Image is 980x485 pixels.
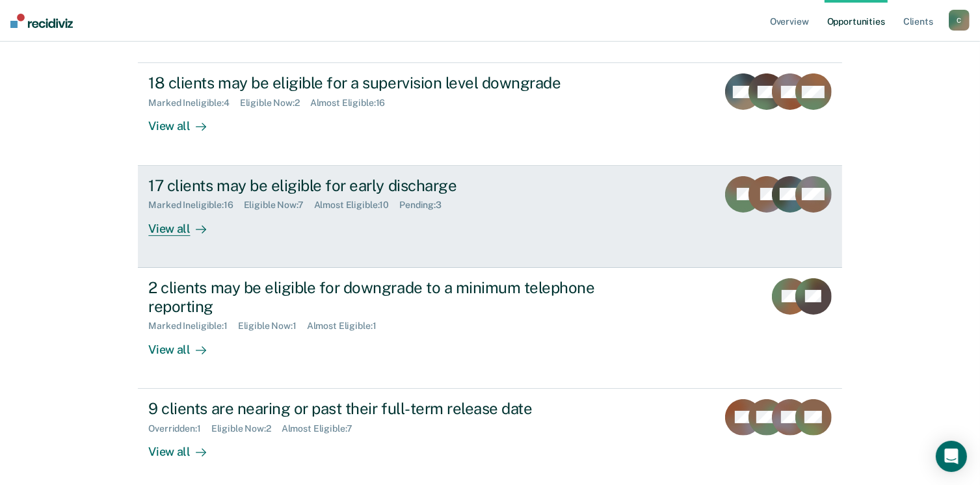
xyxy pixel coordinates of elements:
div: View all [148,332,221,357]
div: 9 clients are nearing or past their full-term release date [148,399,605,418]
div: Almost Eligible : 16 [310,98,396,109]
div: Overridden : 1 [148,423,211,434]
div: Eligible Now : 2 [211,423,282,434]
a: 18 clients may be eligible for a supervision level downgradeMarked Ineligible:4Eligible Now:2Almo... [138,62,841,165]
button: C [949,10,970,31]
img: Recidiviz [10,14,73,28]
div: 2 clients may be eligible for downgrade to a minimum telephone reporting [148,278,605,316]
div: Eligible Now : 2 [240,98,310,109]
div: Open Intercom Messenger [936,441,967,472]
div: Eligible Now : 7 [244,200,314,211]
div: Pending : 3 [399,200,452,211]
div: 17 clients may be eligible for early discharge [148,176,605,195]
div: Almost Eligible : 7 [282,423,363,434]
div: View all [148,434,221,459]
a: 17 clients may be eligible for early dischargeMarked Ineligible:16Eligible Now:7Almost Eligible:1... [138,166,841,268]
div: View all [148,211,221,236]
div: Almost Eligible : 1 [307,321,387,332]
div: Marked Ineligible : 16 [148,200,243,211]
div: Marked Ineligible : 4 [148,98,239,109]
div: Marked Ineligible : 1 [148,321,237,332]
a: 2 clients may be eligible for downgrade to a minimum telephone reportingMarked Ineligible:1Eligib... [138,268,841,389]
div: View all [148,109,221,134]
div: Almost Eligible : 10 [314,200,400,211]
div: Eligible Now : 1 [238,321,307,332]
div: 18 clients may be eligible for a supervision level downgrade [148,73,605,92]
